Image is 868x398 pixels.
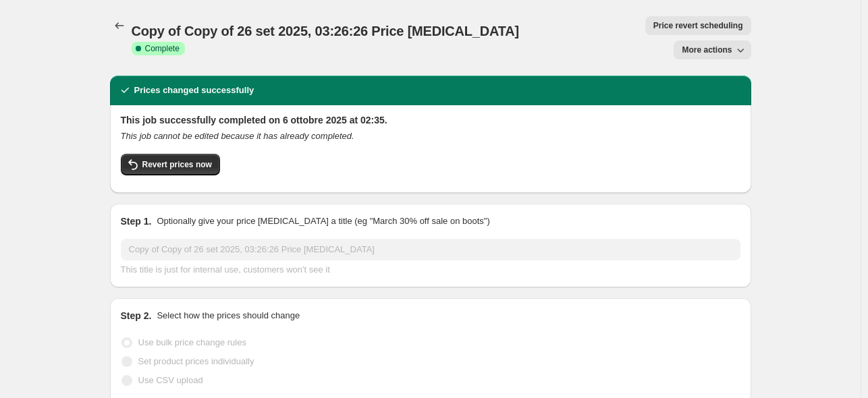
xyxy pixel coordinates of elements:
h2: This job successfully completed on 6 ottobre 2025 at 02:35. [121,113,740,127]
button: More actions [674,40,751,59]
span: Set product prices individually [138,356,254,366]
i: This job cannot be edited because it has already completed. [121,131,354,141]
span: This title is just for internal use, customers won't see it [121,264,330,275]
span: Price revert scheduling [653,20,743,31]
button: Revert prices now [121,154,220,175]
span: Revert prices now [142,159,212,170]
p: Select how the prices should change [157,309,300,322]
h2: Step 2. [121,309,152,322]
span: Complete [145,43,180,54]
input: 30% off holiday sale [121,239,740,260]
span: More actions [682,45,732,55]
p: Optionally give your price [MEDICAL_DATA] a title (eg "March 30% off sale on boots") [157,215,489,228]
button: Price change jobs [110,16,129,35]
span: Use bulk price change rules [138,337,246,347]
span: Use CSV upload [138,375,203,385]
button: Price revert scheduling [645,16,751,35]
h2: Step 1. [121,215,152,228]
span: Copy of Copy of 26 set 2025, 03:26:26 Price [MEDICAL_DATA] [132,24,519,38]
h2: Prices changed successfully [134,84,254,97]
